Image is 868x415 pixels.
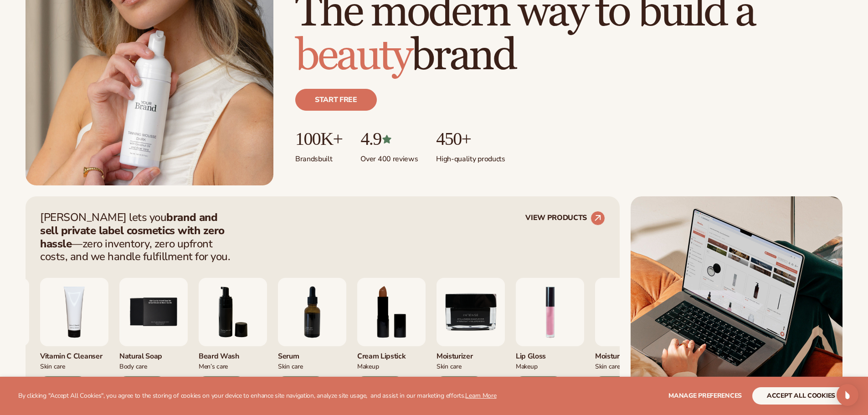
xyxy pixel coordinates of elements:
div: Skin Care [278,361,346,371]
div: Skin Care [437,361,505,371]
img: Collagen and retinol serum. [278,278,346,346]
p: 450+ [436,129,505,149]
img: Luxury cream lipstick. [357,278,426,346]
img: Shopify Image 2 [631,196,842,405]
img: Pink lip gloss. [516,278,584,346]
p: High-quality products [436,149,505,164]
div: Open Intercom Messenger [837,384,858,406]
div: $17 PROFIT [595,376,641,390]
div: 2 / 9 [595,278,663,390]
p: [PERSON_NAME] lets you —zero inventory, zero upfront costs, and we handle fulfillment for you. [40,211,236,263]
p: 4.9 [360,129,418,149]
div: 4 / 9 [40,278,108,390]
a: VIEW PRODUCTS [525,211,605,225]
div: $15 PROFIT [119,376,165,390]
div: Moisturizer [595,346,663,361]
img: Moisturizer. [437,278,505,346]
div: $21 PROFIT [40,376,86,390]
div: Skin Care [595,361,663,371]
p: 100K+ [295,129,342,149]
div: Makeup [357,361,426,371]
div: Skin Care [40,361,108,371]
div: 8 / 9 [357,278,426,390]
div: Vitamin C Cleanser [40,346,108,361]
div: $14 PROFIT [357,376,403,390]
div: Makeup [516,361,584,371]
span: Manage preferences [668,391,742,400]
div: 5 / 9 [119,278,188,390]
div: 1 / 9 [516,278,584,390]
p: Brands built [295,149,342,164]
div: 6 / 9 [199,278,267,390]
img: Vitamin c cleanser. [40,278,108,346]
p: Over 400 reviews [360,149,418,164]
div: $32 PROFIT [278,376,324,390]
button: Manage preferences [668,387,742,405]
p: By clicking "Accept All Cookies", you agree to the storing of cookies on your device to enhance s... [18,392,497,400]
div: $16 PROFIT [516,376,561,390]
div: Serum [278,346,346,361]
div: $35 PROFIT [437,376,482,390]
a: Learn More [465,391,496,400]
div: Beard Wash [199,346,267,361]
div: 9 / 9 [437,278,505,390]
button: accept all cookies [752,387,850,405]
strong: brand and sell private label cosmetics with zero hassle [40,210,225,251]
a: Start free [295,89,377,111]
img: Moisturizing lotion. [595,278,663,346]
div: 7 / 9 [278,278,346,390]
div: Natural Soap [119,346,188,361]
img: Nature bar of soap. [119,278,188,346]
span: beauty [295,29,411,82]
div: Moisturizer [437,346,505,361]
div: Men’s Care [199,361,267,371]
div: Cream Lipstick [357,346,426,361]
div: Body Care [119,361,188,371]
div: Lip Gloss [516,346,584,361]
img: Foaming beard wash. [199,278,267,346]
div: $10 PROFIT [199,376,244,390]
